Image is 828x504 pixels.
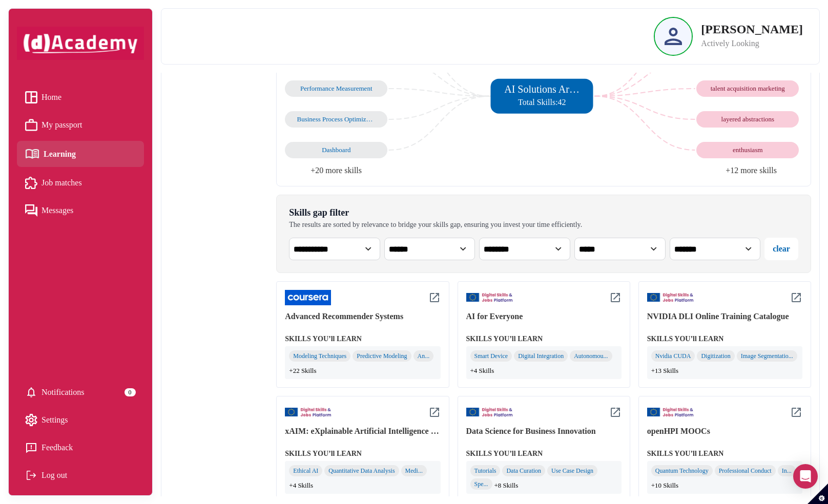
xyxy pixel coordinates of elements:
[470,350,512,362] div: Smart Device
[647,424,802,438] div: openHPI MOOCs
[353,350,411,362] div: Predictive Modeling
[324,465,399,476] div: Quantitative Data Analysis
[289,221,582,229] div: The results are sorted by relevance to bridge your skills gap, ensuring you invest your time effi...
[25,203,136,218] a: Messages iconMessages
[665,28,682,45] img: Profile
[764,238,798,260] button: clear
[289,465,322,476] div: Ethical AI
[594,96,695,150] g: Edge from 5 to 10
[709,115,788,123] div: layered abstractions
[25,440,136,455] a: Feedback
[285,408,331,416] img: icon
[651,364,678,378] span: +13 Skills
[701,37,803,50] p: Actively Looking
[25,468,136,483] div: Log out
[647,293,693,302] img: icon
[466,309,622,324] div: AI for Everyone
[470,364,494,378] span: +4 Skills
[697,350,734,362] div: Digitization
[466,293,512,302] img: icon
[401,465,427,476] div: Medi...
[285,332,440,346] div: SKILLS YOU’ll LEARN
[42,412,68,428] span: Settings
[389,96,490,119] g: Edge from 3 to 5
[42,385,85,400] span: Notifications
[285,447,440,461] div: SKILLS YOU’ll LEARN
[25,386,37,398] img: setting
[428,291,441,304] img: icon
[544,163,802,178] li: +12 more skills
[413,350,434,362] div: An...
[25,145,39,163] img: Learning icon
[790,406,802,418] img: icon
[518,98,566,107] span: Total Skills: 42
[25,204,37,217] img: Messages icon
[790,291,802,304] img: icon
[389,58,490,96] g: Edge from 1 to 5
[502,465,545,476] div: Data Curation
[514,350,568,362] div: Digital Integration
[793,464,818,489] div: Open Intercom Messenger
[466,408,512,416] img: icon
[570,350,612,362] div: Autonomou...
[808,484,828,504] button: Set cookie preferences
[297,146,376,154] div: Dashboard
[647,447,802,461] div: SKILLS YOU’ll LEARN
[470,465,501,476] div: Tutorials
[651,350,695,362] div: Nvidia CUDA
[25,90,136,105] a: Home iconHome
[17,27,144,60] img: dAcademy
[289,364,316,378] span: +22 Skills
[25,442,37,454] img: feedback
[594,58,695,96] g: Edge from 5 to 7
[428,406,441,418] img: icon
[44,146,76,162] span: Learning
[470,478,492,490] div: Spe...
[125,388,136,396] div: 0
[504,83,579,95] h5: AI Solutions Architect
[651,465,713,476] div: Quantum Technology
[466,447,622,461] div: SKILLS YOU’ll LEARN
[594,96,695,119] g: Edge from 5 to 9
[285,424,440,438] div: xAIM: eXplainable Artificial Intelligence in healthcare Management
[297,85,376,93] div: Performance Measurement
[25,175,136,191] a: Job matches iconJob matches
[709,85,788,93] div: talent acquisition marketing
[289,350,350,362] div: Modeling Techniques
[25,117,136,133] a: My passport iconMy passport
[389,96,490,150] g: Edge from 4 to 5
[651,478,678,493] span: +10 Skills
[25,177,37,189] img: Job matches icon
[778,465,796,476] div: In...
[285,290,331,305] img: icon
[773,242,790,256] div: clear
[289,207,582,219] div: Skills gap filter
[609,406,622,418] img: icon
[25,91,37,103] img: Home icon
[647,408,693,416] img: icon
[609,291,622,304] img: icon
[466,332,622,346] div: SKILLS YOU’ll LEARN
[737,350,797,362] div: Image Segmentatio...
[42,203,73,218] span: Messages
[647,309,802,324] div: NVIDIA DLI Online Training Catalogue
[42,175,82,191] span: Job matches
[25,469,37,481] img: Log out
[594,89,695,96] g: Edge from 5 to 8
[285,309,440,324] div: Advanced Recommender Systems
[647,332,802,346] div: SKILLS YOU’ll LEARN
[42,90,61,105] span: Home
[297,115,376,123] div: Business Process Optimization
[25,145,136,163] a: Learning iconLearning
[42,117,82,133] span: My passport
[701,23,803,35] p: [PERSON_NAME]
[285,163,544,178] li: +20 more skills
[289,478,313,493] span: +4 Skills
[389,89,490,96] g: Edge from 2 to 5
[466,424,622,438] div: Data Science for Business Innovation
[25,414,37,426] img: setting
[494,478,519,493] span: +8 Skills
[547,465,597,476] div: Use Case Design
[709,146,788,154] div: enthusiasm
[715,465,776,476] div: Professional Conduct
